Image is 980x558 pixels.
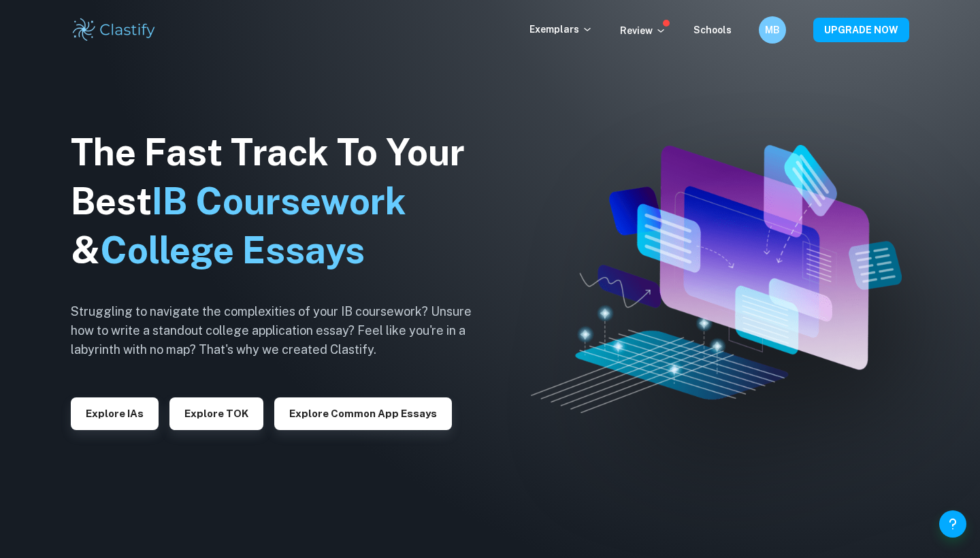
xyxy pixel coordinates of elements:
[274,406,452,419] a: Explore Common App essays
[620,23,666,38] p: Review
[71,302,493,359] h6: Struggling to navigate the complexities of your IB coursework? Unsure how to write a standout col...
[274,397,452,430] button: Explore Common App essays
[693,24,732,35] a: Schools
[152,180,406,223] span: IB Coursework
[71,397,159,430] button: Explore IAs
[169,406,263,419] a: Explore TOK
[529,22,593,37] p: Exemplars
[71,128,493,275] h1: The Fast Track To Your Best &
[759,16,786,44] button: MB
[71,406,159,419] a: Explore IAs
[169,397,263,430] button: Explore TOK
[939,510,966,538] button: Help and Feedback
[531,145,901,413] img: Clastify hero
[100,229,365,272] span: College Essays
[71,16,157,44] img: Clastify logo
[765,22,781,37] h6: MB
[813,18,909,42] button: UPGRADE NOW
